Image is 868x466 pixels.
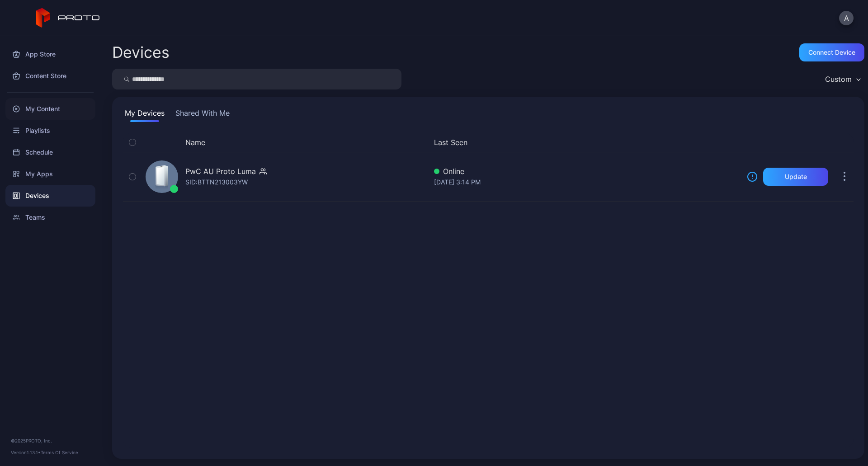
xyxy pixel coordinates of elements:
[763,168,828,186] button: Update
[835,137,854,148] div: Options
[174,108,231,122] button: Shared With Me
[5,163,95,185] a: My Apps
[5,43,95,65] a: App Store
[185,137,205,148] button: Name
[434,177,740,188] div: [DATE] 3:14 PM
[825,75,852,84] div: Custom
[5,120,95,141] a: Playlists
[785,173,807,180] div: Update
[5,185,95,207] a: Devices
[808,49,855,56] div: Connect device
[799,43,864,61] button: Connect device
[185,177,248,188] div: SID: BTTN213003YW
[434,166,740,177] div: Online
[11,450,41,455] span: Version 1.13.1 •
[839,11,854,25] button: A
[123,108,166,122] button: My Devices
[5,98,95,120] a: My Content
[112,44,170,61] h2: Devices
[5,207,95,228] a: Teams
[743,137,825,148] div: Update Device
[5,65,95,87] a: Content Store
[185,166,256,177] div: PwC AU Proto Luma
[821,69,864,89] button: Custom
[41,450,78,455] a: Terms Of Service
[11,437,90,444] div: © 2025 PROTO, Inc.
[434,137,736,148] button: Last Seen
[5,141,95,163] a: Schedule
